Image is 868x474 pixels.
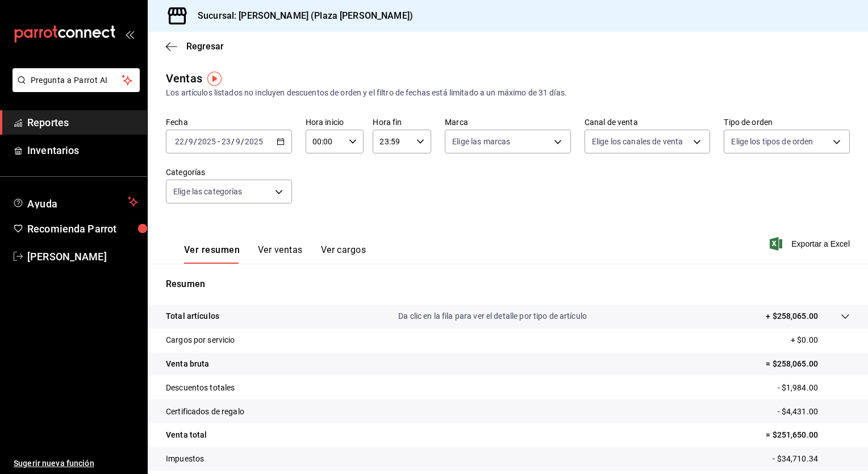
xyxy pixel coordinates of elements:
span: / [241,137,244,146]
span: Elige los canales de venta [592,136,683,147]
label: Canal de venta [585,118,711,126]
span: / [185,137,188,146]
span: Regresar [186,41,224,52]
p: Impuestos [166,453,204,465]
span: / [231,137,235,146]
span: Ayuda [27,195,123,209]
font: Inventarios [27,144,79,156]
button: Pregunta a Parrot AI [12,68,140,92]
p: Certificados de regalo [166,406,244,418]
input: -- [221,137,231,146]
label: Hora fin [373,118,431,126]
p: Resumen [166,277,850,291]
button: Exportar a Excel [772,237,850,251]
label: Fecha [166,118,292,126]
p: - $1,984.00 [778,382,850,394]
input: ---- [244,137,264,146]
input: -- [235,137,241,146]
p: = $251,650.00 [766,429,850,441]
p: + $258,065.00 [766,310,818,322]
p: Da clic en la fila para ver el detalle por tipo de artículo [398,310,587,322]
span: Pregunta a Parrot AI [31,74,122,86]
label: Marca [445,118,571,126]
p: + $0.00 [791,334,850,346]
font: Sugerir nueva función [14,459,94,468]
button: open_drawer_menu [125,30,134,39]
p: Cargos por servicio [166,334,235,346]
button: Ver cargos [321,244,366,264]
div: Los artículos listados no incluyen descuentos de orden y el filtro de fechas está limitado a un m... [166,87,850,99]
p: Descuentos totales [166,382,235,394]
p: - $4,431.00 [778,406,850,418]
div: Pestañas de navegación [184,244,366,264]
label: Categorías [166,168,292,176]
button: Regresar [166,41,224,52]
font: Ver resumen [184,244,240,256]
input: ---- [197,137,216,146]
font: Exportar a Excel [791,239,850,248]
label: Hora inicio [306,118,364,126]
span: Elige las categorías [173,186,243,197]
p: Venta bruta [166,358,209,370]
button: Ver ventas [258,244,303,264]
input: -- [188,137,194,146]
font: Recomienda Parrot [27,223,116,235]
h3: Sucursal: [PERSON_NAME] (Plaza [PERSON_NAME]) [189,9,413,23]
p: - $34,710.34 [773,453,850,465]
span: Elige los tipos de orden [731,136,813,147]
font: [PERSON_NAME] [27,251,107,263]
p: Total artículos [166,310,219,322]
font: Reportes [27,117,69,128]
span: / [194,137,197,146]
div: Ventas [166,70,202,87]
p: = $258,065.00 [766,358,850,370]
input: -- [174,137,185,146]
span: Elige las marcas [452,136,510,147]
label: Tipo de orden [724,118,850,126]
p: Venta total [166,429,207,441]
img: Marcador de información sobre herramientas [207,72,222,86]
a: Pregunta a Parrot AI [8,82,140,94]
span: - [218,137,220,146]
